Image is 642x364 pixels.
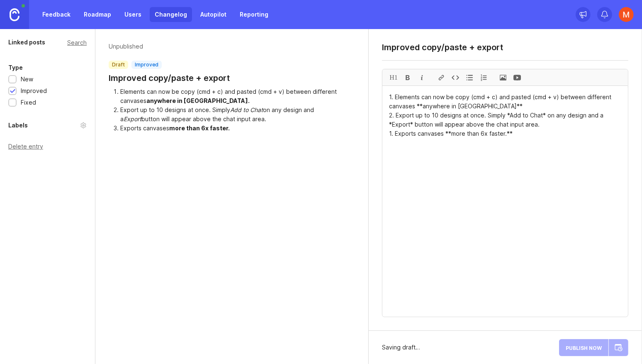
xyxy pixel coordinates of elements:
a: Autopilot [195,7,231,22]
a: Feedback [37,7,75,22]
a: Users [119,7,146,22]
div: Search [67,40,87,45]
img: Canny Home [10,8,19,21]
div: Export [124,115,141,122]
div: anywhere in [GEOGRAPHIC_DATA]. [146,97,250,104]
div: Fixed [21,98,36,107]
li: Exports canvases [120,124,355,133]
p: draft [112,61,125,68]
div: Improved [21,86,47,95]
li: Elements can now be copy (cmd + c) and pasted (cmd + v) between different canvases [120,87,355,105]
div: Delete entry [8,144,87,149]
div: Saving draft… [382,343,420,352]
p: improved [135,61,158,68]
a: Roadmap [79,7,116,22]
div: Type [8,63,23,73]
a: Reporting [235,7,273,22]
textarea: 1. Elements can now be copy (cmd + c) and pasted (cmd + v) between different canvases **anywhere ... [382,86,628,317]
div: more than 6x faster. [169,125,230,132]
div: H1 [387,69,401,86]
a: Changelog [150,7,192,22]
li: Export up to 10 designs at once. Simply on any design and a button will appear above the chat inp... [120,105,355,124]
p: Unpublished [109,42,230,51]
img: Michael Dreger [619,7,634,22]
a: Improved copy/paste + export [109,72,230,84]
textarea: Improved copy/paste + export [382,42,628,52]
div: Labels [8,120,28,130]
div: New [21,75,33,84]
div: Add to Chat [230,106,263,113]
div: Linked posts [8,37,45,47]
